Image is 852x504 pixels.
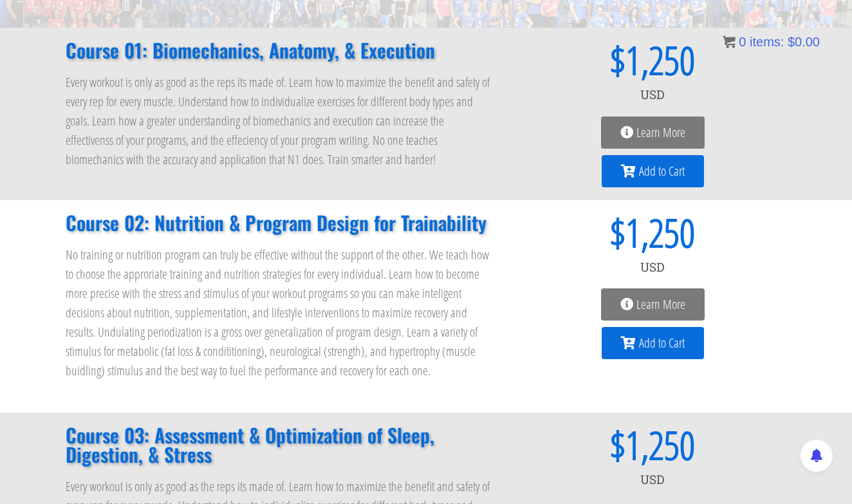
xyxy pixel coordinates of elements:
[601,117,705,149] a: Learn More
[519,213,625,252] span: $
[602,327,704,359] a: Add to Cart
[66,213,493,232] h2: Course 02: Nutrition & Program Design for Trainability
[739,35,746,49] span: 0
[639,337,685,350] span: Add to Cart
[750,35,784,49] span: items:
[519,79,786,110] div: USD
[636,298,685,311] span: Learn More
[519,464,786,495] div: USD
[723,35,820,49] a: 0 items: $0.00
[602,155,704,187] a: Add to Cart
[66,73,493,169] p: Every workout is only as good as the reps its made of. Learn how to maximize the benefit and safe...
[519,252,786,283] div: USD
[788,35,795,49] span: $
[66,425,493,464] h2: Course 03: Assessment & Optimization of Sleep, Digestion, & Stress
[601,288,705,321] a: Learn More
[639,165,685,178] span: Add to Cart
[636,126,685,139] span: Learn More
[788,35,820,49] bdi: 0.00
[519,425,625,464] span: $
[625,425,695,464] span: 1,250
[519,41,625,79] span: $
[66,41,493,60] h2: Course 01: Biomechanics, Anatomy, & Execution
[625,41,695,79] span: 1,250
[723,35,736,48] img: icon11.png
[66,245,493,380] p: No training or nutrition program can truly be effective without the support of the other. We teac...
[625,213,695,252] span: 1,250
